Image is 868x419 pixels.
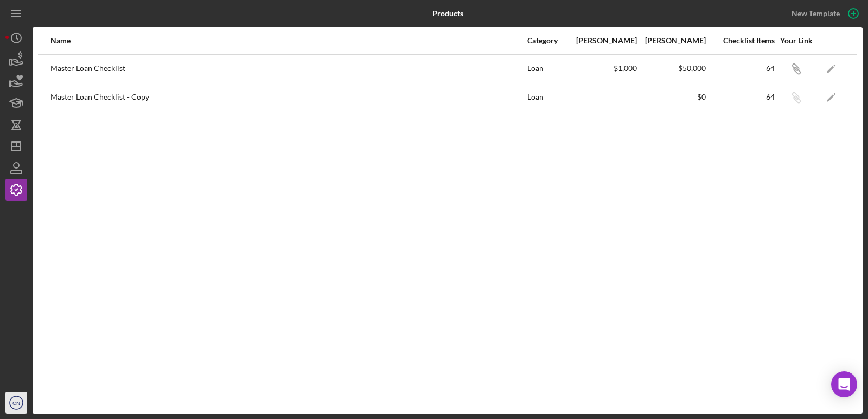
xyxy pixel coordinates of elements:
[527,55,568,82] div: Loan
[50,36,526,45] div: Name
[527,36,568,45] div: Category
[527,84,568,111] div: Loan
[50,55,526,82] div: Master Loan Checklist
[569,64,637,73] div: $1,000
[569,36,637,45] div: [PERSON_NAME]
[776,36,816,45] div: Your Link
[707,36,775,45] div: Checklist Items
[50,84,526,111] div: Master Loan Checklist - Copy
[792,5,840,22] div: New Template
[785,5,863,22] button: New Template
[432,9,463,18] b: Products
[12,400,20,406] text: CN
[638,93,706,101] div: $0
[5,392,27,414] button: CN
[707,64,775,73] div: 64
[831,371,857,397] div: Open Intercom Messenger
[638,64,706,73] div: $50,000
[638,36,706,45] div: [PERSON_NAME]
[707,93,775,101] div: 64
